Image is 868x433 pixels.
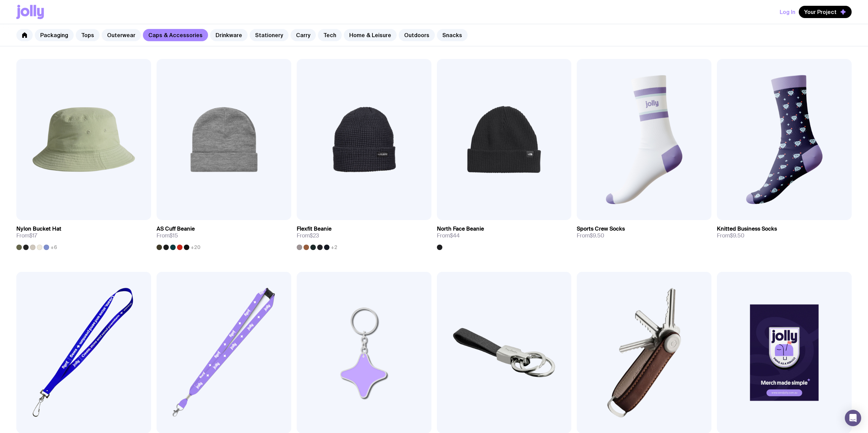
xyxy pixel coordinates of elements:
[577,232,604,239] span: From
[297,220,431,250] a: Flexfit BeanieFrom$23+2
[157,232,178,239] span: From
[50,245,57,250] span: +6
[318,29,342,41] a: Tech
[16,226,61,232] h3: Nylon Bucket Hat
[250,29,289,41] a: Stationery
[76,29,100,41] a: Tops
[344,29,397,41] a: Home & Leisure
[437,232,460,239] span: From
[577,220,711,245] a: Sports Crew SocksFrom$9.50
[310,232,319,239] span: $23
[577,226,625,232] h3: Sports Crew Socks
[143,29,208,41] a: Caps & Accessories
[297,226,332,232] h3: Flexfit Beanie
[717,220,852,245] a: Knitted Business SocksFrom$9.50
[157,226,195,232] h3: AS Cuff Beanie
[291,29,316,41] a: Carry
[170,232,178,239] span: $15
[437,29,468,41] a: Snacks
[717,232,745,239] span: From
[799,6,852,18] button: Your Project
[717,226,777,232] h3: Knitted Business Socks
[102,29,141,41] a: Outerwear
[16,220,151,250] a: Nylon Bucket HatFrom$17+6
[730,232,745,239] span: $9.50
[191,245,201,250] span: +20
[35,29,74,41] a: Packaging
[437,220,572,250] a: North Face BeanieFrom$44
[450,232,460,239] span: $44
[437,226,484,232] h3: North Face Beanie
[780,6,795,18] button: Log In
[331,245,337,250] span: +2
[210,29,248,41] a: Drinkware
[804,9,837,15] span: Your Project
[16,232,37,239] span: From
[845,410,861,426] div: Open Intercom Messenger
[590,232,604,239] span: $9.50
[29,232,37,239] span: $17
[297,232,319,239] span: From
[399,29,435,41] a: Outdoors
[157,220,291,250] a: AS Cuff BeanieFrom$15+20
